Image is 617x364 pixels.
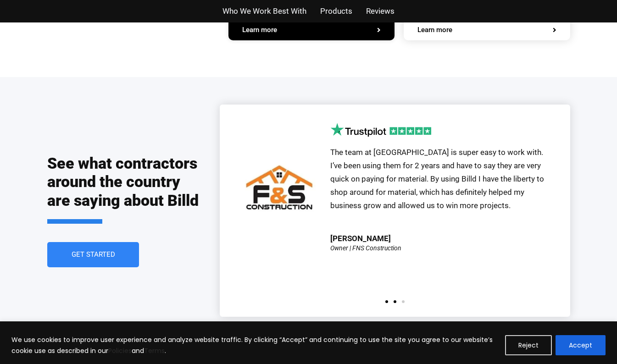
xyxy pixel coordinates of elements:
div: Owner | FNS Construction [330,245,401,251]
span: Go to slide 3 [402,300,405,303]
a: Learn more [417,27,556,33]
h2: See what contractors around the country are saying about Billd [47,154,201,224]
a: Get Started [47,242,139,267]
span: Go to slide 2 [394,300,396,303]
span: The team at [GEOGRAPHIC_DATA] is super easy to work with. I’ve been using them for 2 years and ha... [330,148,544,210]
div: 2 / 3 [233,123,556,291]
a: Policies [108,346,132,355]
button: Reject [505,335,552,355]
span: Get Started [71,251,115,258]
a: Terms [144,346,165,355]
div: [PERSON_NAME] [330,235,391,243]
a: Learn more [242,27,381,33]
span: Learn more [417,27,452,33]
p: We use cookies to improve user experience and analyze website traffic. By clicking “Accept” and c... [11,334,498,356]
button: Accept [556,335,606,355]
span: Learn more [242,27,277,33]
a: Who We Work Best With [222,5,306,18]
a: Reviews [366,5,395,18]
span: Go to slide 1 [385,300,388,303]
a: Products [320,5,352,18]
